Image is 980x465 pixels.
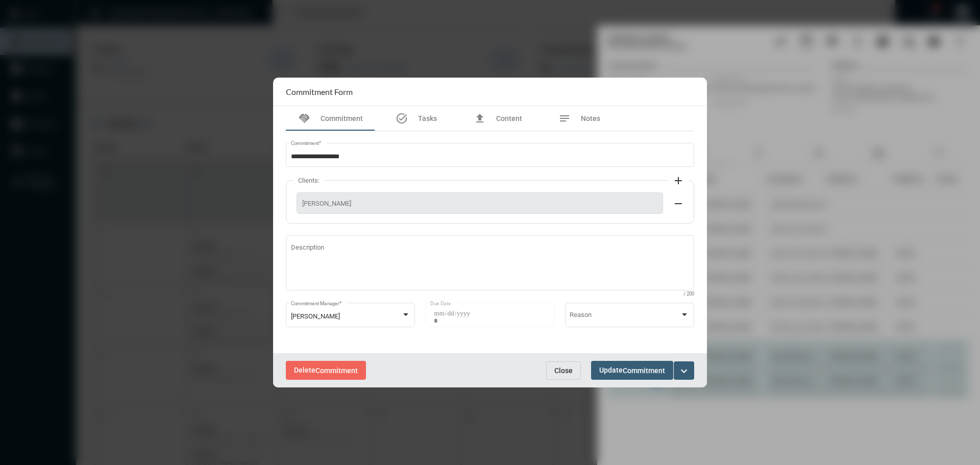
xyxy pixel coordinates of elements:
mat-icon: handshake [298,112,310,125]
span: [PERSON_NAME] [291,312,340,320]
span: Update [599,366,665,374]
span: Commitment [623,366,665,375]
label: Clients: [293,177,325,184]
mat-icon: remove [672,198,684,210]
mat-icon: notes [558,112,571,125]
mat-icon: add [672,175,684,187]
span: Content [496,114,522,123]
h2: Commitment Form [286,87,353,96]
span: Commitment [321,114,363,123]
mat-hint: / 200 [683,291,694,297]
span: Notes [581,114,600,123]
span: Delete [294,366,358,374]
mat-icon: task_alt [396,112,408,125]
button: DeleteCommitment [286,361,366,380]
span: Tasks [418,114,437,123]
mat-icon: file_upload [474,112,486,125]
span: [PERSON_NAME] [302,200,657,207]
mat-icon: expand_more [678,365,690,377]
span: Close [554,366,573,375]
button: UpdateCommitment [591,361,673,380]
button: Close [546,361,581,380]
span: Commitment [315,366,358,375]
